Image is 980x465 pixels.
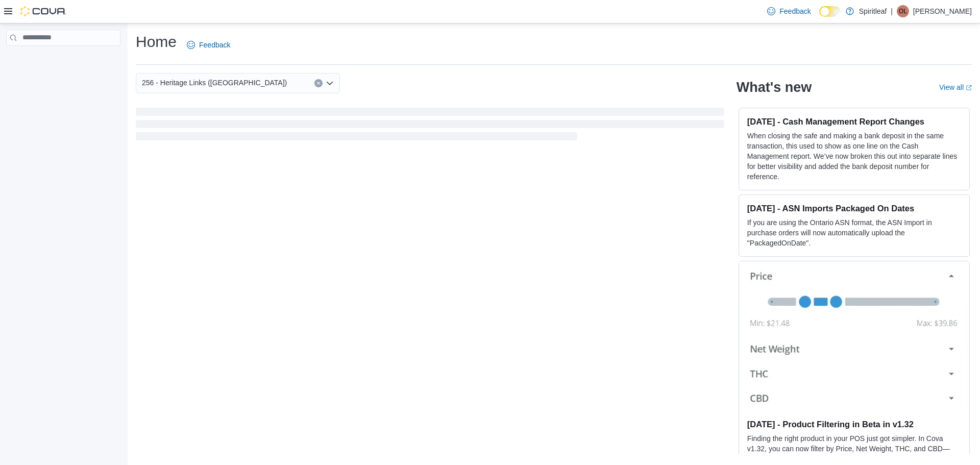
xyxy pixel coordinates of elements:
[819,17,820,17] span: Dark Mode
[183,35,234,55] a: Feedback
[897,5,909,17] div: Olivia L
[747,419,961,429] h3: [DATE] - Product Filtering in Beta in v1.32
[763,1,815,21] a: Feedback
[314,79,323,87] button: Clear input
[142,77,287,89] span: 256 - Heritage Links ([GEOGRAPHIC_DATA])
[6,48,120,72] nav: Complex example
[779,6,811,16] span: Feedback
[891,5,893,17] p: |
[747,116,961,127] h3: [DATE] - Cash Management Report Changes
[859,5,887,17] p: Spiritleaf
[899,5,907,17] span: OL
[199,40,230,50] span: Feedback
[819,6,841,17] input: Dark Mode
[737,79,812,95] h2: What's new
[136,32,177,52] h1: Home
[20,6,66,16] img: Cova
[939,83,972,91] a: View allExternal link
[913,5,972,17] p: [PERSON_NAME]
[966,85,972,91] svg: External link
[326,79,334,87] button: Open list of options
[136,110,724,142] span: Loading
[747,217,961,248] p: If you are using the Ontario ASN format, the ASN Import in purchase orders will now automatically...
[747,131,961,182] p: When closing the safe and making a bank deposit in the same transaction, this used to show as one...
[747,203,961,213] h3: [DATE] - ASN Imports Packaged On Dates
